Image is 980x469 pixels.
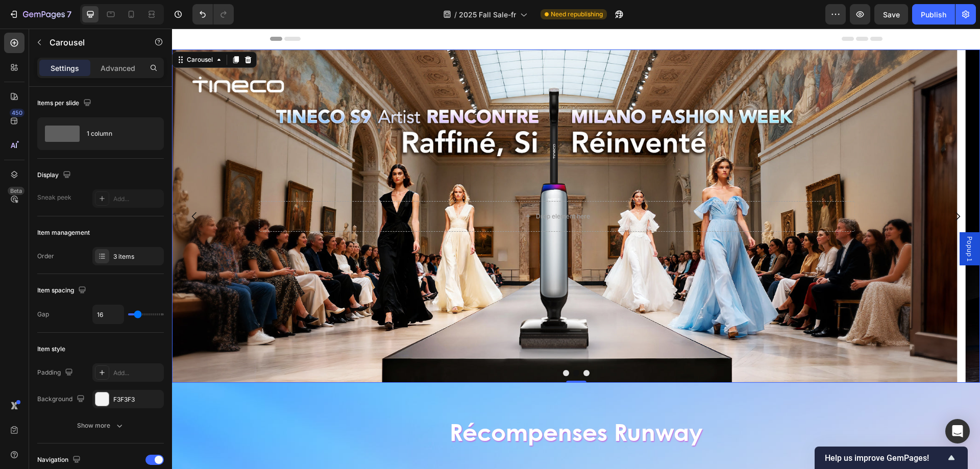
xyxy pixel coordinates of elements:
[50,36,136,48] p: Carousel
[364,184,418,192] div: Drop element here
[8,187,24,195] div: Beta
[10,109,24,117] div: 450
[37,310,49,319] div: Gap
[411,341,418,348] button: Dot
[793,208,803,233] span: Popup 1
[921,9,946,20] div: Publish
[391,341,397,348] button: Dot
[37,392,87,406] div: Background
[37,168,73,182] div: Display
[883,10,900,19] span: Save
[113,252,161,261] div: 3 items
[771,174,800,202] button: Carousel Next Arrow
[37,96,93,110] div: Items per slide
[945,419,970,443] div: Open Intercom Messenger
[37,252,54,261] div: Order
[551,10,603,19] span: Need republishing
[67,8,71,20] p: 7
[87,122,149,145] div: 1 column
[93,305,124,324] input: Auto
[51,63,79,73] p: Settings
[912,4,955,24] button: Publish
[825,453,945,463] span: Help us improve GemPages!
[172,29,980,469] iframe: To enrich screen reader interactions, please activate Accessibility in Grammarly extension settings
[825,452,958,464] button: Show survey - Help us improve GemPages!
[99,388,709,418] p: Récompenses Runway
[37,193,71,202] div: Sneak peek
[113,368,161,378] div: Add...
[37,284,88,298] div: Item spacing
[37,416,164,435] button: Show more
[77,421,125,431] div: Show more
[8,174,37,202] button: Carousel Back Arrow
[37,344,65,354] div: Item style
[874,4,908,24] button: Save
[454,9,457,20] span: /
[4,4,76,24] button: 7
[401,341,407,348] button: Dot
[13,27,43,36] div: Carousel
[192,4,234,24] div: Undo/Redo
[37,228,90,237] div: Item management
[459,9,516,20] span: 2025 Fall Sale-fr
[37,366,75,380] div: Padding
[37,453,83,467] div: Navigation
[101,63,135,73] p: Advanced
[113,395,161,404] div: F3F3F3
[98,387,710,419] h2: Rich Text Editor. Editing area: main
